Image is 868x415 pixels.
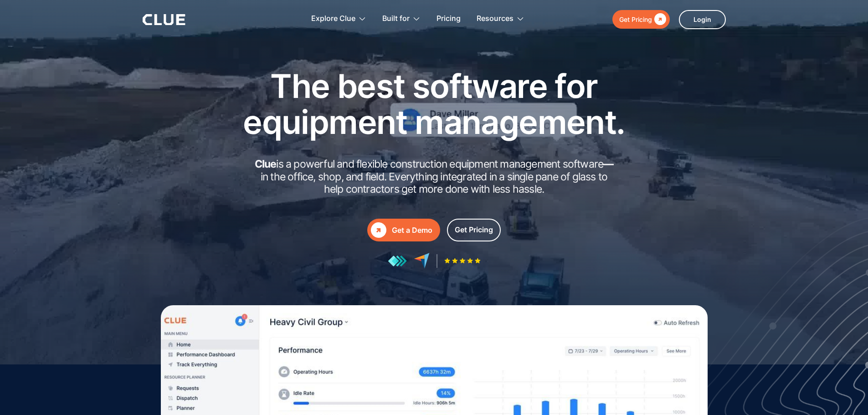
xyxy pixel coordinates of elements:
[255,158,277,170] strong: Clue
[392,225,432,236] div: Get a Demo
[652,14,666,25] div: 
[447,219,501,241] a: Get Pricing
[382,5,410,33] div: Built for
[311,5,366,33] div: Explore Clue
[444,258,481,264] img: Five-star rating icon
[388,255,407,267] img: reviews at getapp
[612,10,670,29] a: Get Pricing
[679,10,726,29] a: Login
[367,219,440,241] a: Get a Demo
[382,5,421,33] div: Built for
[252,158,616,196] h2: is a powerful and flexible construction equipment management software in the office, shop, and fi...
[603,158,613,170] strong: —
[619,14,652,25] div: Get Pricing
[229,68,639,140] h1: The best software for equipment management.
[477,5,514,33] div: Resources
[311,5,355,33] div: Explore Clue
[477,5,524,33] div: Resources
[455,224,493,236] div: Get Pricing
[371,222,386,238] div: 
[414,253,430,269] img: reviews at capterra
[437,5,461,33] a: Pricing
